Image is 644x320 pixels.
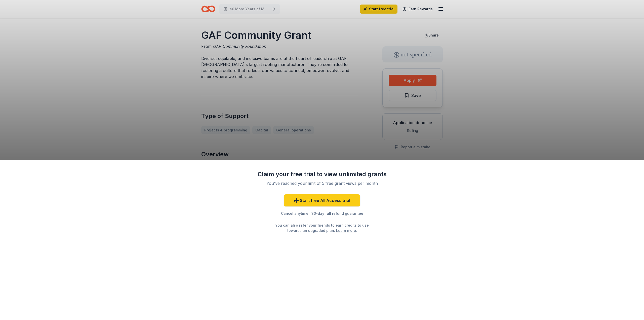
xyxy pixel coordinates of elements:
[257,210,387,217] div: Cancel anytime · 30-day full refund guarantee
[271,223,373,233] div: You can also refer your friends to earn credits to use towards an upgraded plan. .
[263,180,381,186] div: You've reached your limit of 5 free grant views per month
[284,194,360,206] a: Start free All Access trial
[257,170,387,178] div: Claim your free trial to view unlimited grants
[336,228,356,233] a: Learn more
